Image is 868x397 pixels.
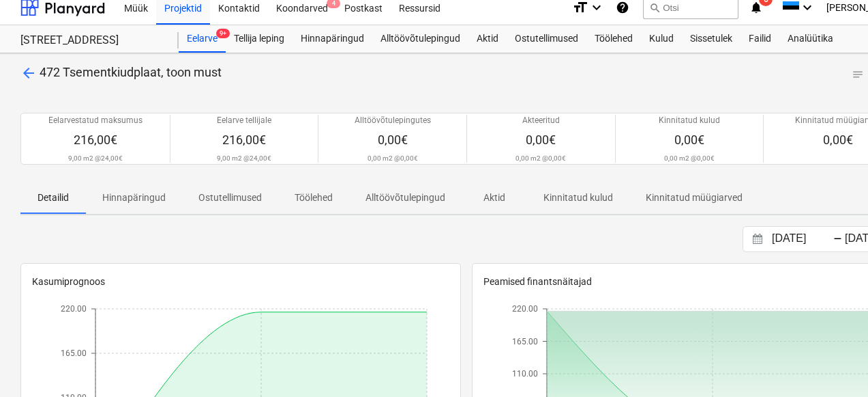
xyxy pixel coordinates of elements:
p: Kinnitatud müügiarved [646,191,743,205]
p: Alltöövõtulepingutes [355,115,431,126]
a: Töölehed [586,25,641,53]
span: 472 Tsementkiudplaat, toon must [40,65,222,79]
iframe: Chat Widget [800,331,868,397]
span: arrow_back [20,65,37,81]
p: Hinnapäringud [102,191,166,205]
div: [STREET_ADDRESS] [20,33,162,48]
span: 0,00€ [823,133,853,147]
tspan: 165.00 [512,337,538,346]
button: Interact with the calendar and add the check-in date for your trip. [746,232,769,247]
p: 0,00 m2 @ 0,00€ [664,154,715,163]
p: Aktid [478,191,511,205]
div: - [833,235,842,243]
span: 9+ [216,29,230,38]
span: 0,00€ [526,133,556,147]
p: Kinnitatud kulud [659,115,720,126]
a: Ostutellimused [507,25,586,53]
p: 9,00 m2 @ 24,00€ [68,154,123,163]
a: Aktid [468,25,507,53]
tspan: 220.00 [512,304,538,314]
p: Detailid [37,191,70,205]
p: Töölehed [295,191,333,205]
p: Kinnitatud kulud [543,191,613,205]
p: Eelarve tellijale [217,115,271,126]
p: Kasumiprognoos [32,275,449,289]
a: Kulud [641,25,682,53]
p: 0,00 m2 @ 0,00€ [515,154,566,163]
a: Tellija leping [226,25,293,53]
tspan: 220.00 [61,304,87,314]
a: Analüütika [779,25,841,53]
p: 0,00 m2 @ 0,00€ [368,154,418,163]
input: Algus [769,230,839,249]
span: 216,00€ [222,133,266,147]
span: 216,00€ [74,133,117,147]
tspan: 165.00 [61,348,87,358]
div: Eelarve [179,25,226,53]
tspan: 110.00 [512,369,538,379]
p: Eelarvestatud maksumus [48,115,143,126]
p: Alltöövõtulepingud [365,191,445,205]
a: Eelarve9+ [179,25,226,53]
span: notes [852,68,864,81]
p: 9,00 m2 @ 24,00€ [217,154,271,163]
p: Ostutellimused [198,191,262,205]
span: 0,00€ [674,133,704,147]
span: 0,00€ [378,133,408,147]
a: Hinnapäringud [293,25,372,53]
a: Sissetulek [682,25,740,53]
a: Alltöövõtulepingud [372,25,468,53]
p: Akteeritud [522,115,560,126]
a: Failid [740,25,779,53]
